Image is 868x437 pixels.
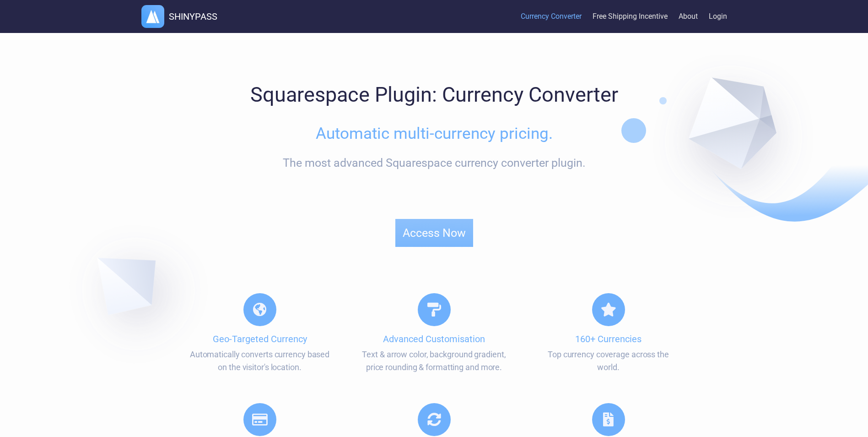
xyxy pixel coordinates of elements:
[361,348,507,374] p: Text & arrow color, background gradient, price rounding & formatting and more.
[536,348,681,374] p: Top currency coverage across the world.
[709,3,727,31] a: Login
[187,333,332,344] h4: Geo-Targeted Currency
[187,348,332,374] p: Automatically converts currency based on the visitor's location.
[87,82,782,107] h1: Squarespace Plugin: Currency Converter
[593,3,668,31] a: Free Shipping Incentive
[395,219,473,247] button: Access Now
[87,156,782,169] div: The most advanced Squarespace currency converter plugin.
[536,333,681,344] h4: 160+ Currencies
[361,333,507,344] h4: Advanced Customisation
[679,3,698,31] a: About
[87,124,782,143] h2: Automatic multi-currency pricing.
[395,219,473,251] a: Access Now
[169,11,217,22] h1: SHINYPASS
[141,5,164,28] img: logo.webp
[521,3,582,31] a: Currency Converter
